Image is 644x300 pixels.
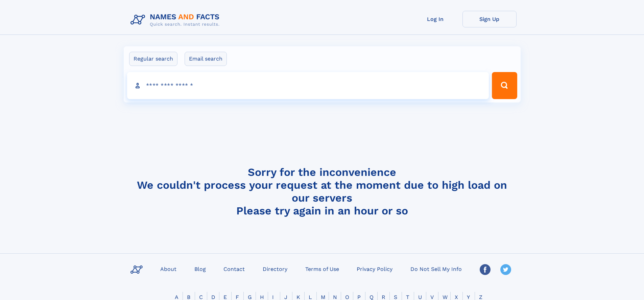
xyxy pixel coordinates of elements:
a: Log In [408,11,462,27]
img: Facebook [480,264,491,275]
a: Terms of Use [303,264,342,274]
a: Directory [260,264,290,274]
button: Search Button [492,72,517,99]
a: Blog [192,264,209,274]
a: Do Not Sell My Info [408,264,464,274]
label: Email search [185,52,227,66]
a: Contact [221,264,247,274]
a: About [158,264,179,274]
label: Regular search [129,52,177,66]
a: Sign Up [462,11,517,27]
input: search input [127,72,489,99]
h4: Sorry for the inconvenience We couldn't process your request at the moment due to high load on ou... [128,166,517,217]
a: Privacy Policy [354,264,395,274]
img: Logo Names and Facts [128,11,225,29]
img: Twitter [500,264,511,275]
